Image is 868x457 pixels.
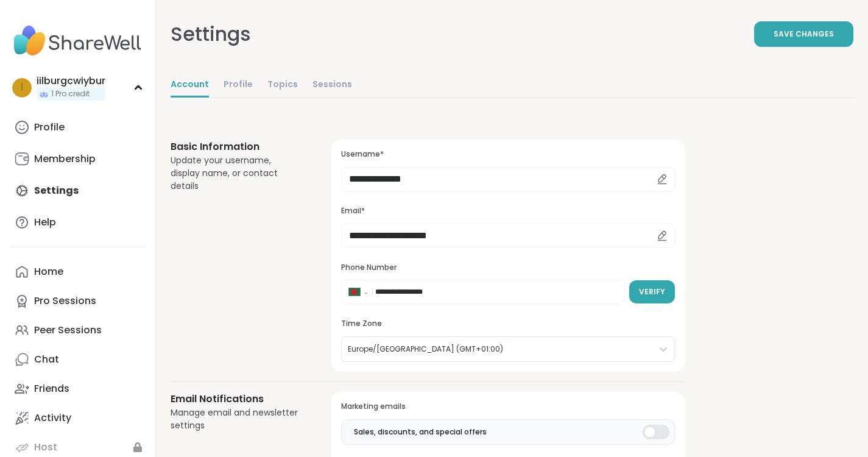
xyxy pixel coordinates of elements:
[34,353,59,366] div: Chat
[639,286,665,297] span: Verify
[10,208,146,237] a: Help
[774,29,834,40] span: Save Changes
[37,74,105,88] div: iilburgcwiybur
[34,441,57,454] div: Host
[10,257,146,286] a: Home
[171,19,251,49] div: Settings
[267,73,298,97] a: Topics
[341,402,675,412] h3: Marketing emails
[171,406,302,432] div: Manage email and newsletter settings
[754,21,853,47] button: Save Changes
[341,206,675,216] h3: Email*
[171,392,302,406] h3: Email Notifications
[34,265,63,278] div: Home
[10,374,146,403] a: Friends
[341,263,675,273] h3: Phone Number
[10,113,146,142] a: Profile
[34,152,96,166] div: Membership
[10,19,146,62] img: ShareWell Nav Logo
[171,140,302,154] h3: Basic Information
[312,73,352,97] a: Sessions
[34,121,65,134] div: Profile
[10,345,146,374] a: Chat
[171,73,209,97] a: Account
[224,73,253,97] a: Profile
[34,382,69,395] div: Friends
[171,154,302,193] div: Update your username, display name, or contact details
[34,216,56,229] div: Help
[629,280,675,303] button: Verify
[10,286,146,316] a: Pro Sessions
[341,319,675,329] h3: Time Zone
[34,324,102,337] div: Peer Sessions
[21,80,23,96] span: i
[10,316,146,345] a: Peer Sessions
[10,144,146,174] a: Membership
[354,427,487,438] span: Sales, discounts, and special offers
[34,294,96,308] div: Pro Sessions
[341,149,675,160] h3: Username*
[10,403,146,433] a: Activity
[34,411,71,425] div: Activity
[51,89,90,99] span: 1 Pro credit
